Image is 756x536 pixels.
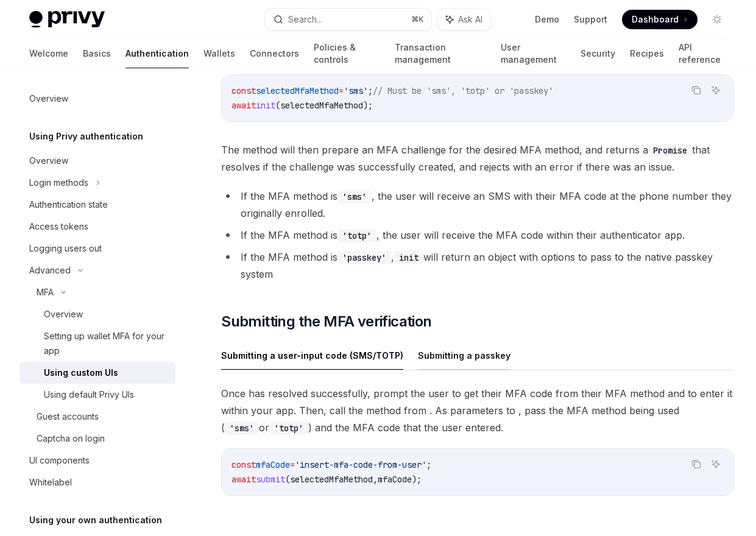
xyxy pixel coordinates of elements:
[256,459,290,470] span: mfaCode
[412,474,422,485] span: );
[295,459,426,470] span: 'insert-mfa-code-from-user'
[707,10,727,29] button: Toggle dark mode
[83,39,111,68] a: Basics
[630,39,664,68] a: Recipes
[708,82,724,98] button: Ask AI
[29,175,88,190] div: Login methods
[221,249,734,283] li: If the MFA method is , will return an object with options to pass to the native passkey system
[344,85,368,96] span: 'sms'
[250,39,299,68] a: Connectors
[44,387,134,402] div: Using default Privy UIs
[29,11,105,28] img: light logo
[231,459,256,470] span: const
[288,12,322,27] div: Search...
[225,421,259,435] code: 'sms'
[37,409,99,424] div: Guest accounts
[29,241,102,256] div: Logging users out
[363,100,373,111] span: );
[269,421,308,435] code: 'totp'
[337,251,391,264] code: 'passkey'
[221,227,734,244] li: If the MFA method is , the user will receive the MFA code within their authenticator app.
[221,141,734,175] span: The method will then prepare an MFA challenge for the desired MFA method, and returns a that reso...
[373,474,378,485] span: ,
[418,341,510,370] button: Submitting a passkey
[44,365,118,380] div: Using custom UIs
[19,406,175,428] a: Guest accounts
[29,475,72,490] div: Whitelabel
[19,194,175,216] a: Authentication state
[231,85,256,96] span: const
[394,251,423,264] code: init
[19,238,175,259] a: Logging users out
[19,216,175,238] a: Access tokens
[19,150,175,172] a: Overview
[368,85,373,96] span: ;
[19,303,175,325] a: Overview
[314,39,380,68] a: Policies & controls
[378,474,412,485] span: mfaCode
[29,39,68,68] a: Welcome
[19,88,175,110] a: Overview
[688,456,704,472] button: Copy the contents from the code block
[221,188,734,222] li: If the MFA method is , the user will receive an SMS with their MFA code at the phone number they ...
[339,85,344,96] span: =
[280,100,363,111] span: selectedMfaMethod
[458,13,482,26] span: Ask AI
[203,39,235,68] a: Wallets
[535,13,559,26] a: Demo
[19,384,175,406] a: Using default Privy UIs
[574,13,607,26] a: Support
[29,513,162,527] h5: Using your own authentication
[221,312,431,331] span: Submitting the MFA verification
[290,474,373,485] span: selectedMfaMethod
[29,197,108,212] div: Authentication state
[708,456,724,472] button: Ask AI
[221,341,403,370] button: Submitting a user-input code (SMS/TOTP)
[19,450,175,471] a: UI components
[265,9,431,30] button: Search...⌘K
[648,144,692,157] code: Promise
[256,100,275,111] span: init
[19,428,175,450] a: Captcha on login
[256,85,339,96] span: selectedMfaMethod
[285,474,290,485] span: (
[411,15,424,24] span: ⌘ K
[29,91,68,106] div: Overview
[19,325,175,362] a: Setting up wallet MFA for your app
[337,190,372,203] code: 'sms'
[19,362,175,384] a: Using custom UIs
[275,100,280,111] span: (
[29,153,68,168] div: Overview
[44,307,83,322] div: Overview
[29,129,143,144] h5: Using Privy authentication
[125,39,189,68] a: Authentication
[679,39,727,68] a: API reference
[290,459,295,470] span: =
[29,263,71,278] div: Advanced
[231,100,256,111] span: await
[221,385,734,436] span: Once has resolved successfully, prompt the user to get their MFA code from their MFA method and t...
[632,13,679,26] span: Dashboard
[688,82,704,98] button: Copy the contents from the code block
[44,329,168,358] div: Setting up wallet MFA for your app
[337,229,376,242] code: 'totp'
[29,453,90,468] div: UI components
[426,459,431,470] span: ;
[373,85,553,96] span: // Must be 'sms', 'totp' or 'passkey'
[19,471,175,493] a: Whitelabel
[501,39,566,68] a: User management
[581,39,615,68] a: Security
[622,10,698,29] a: Dashboard
[395,39,486,68] a: Transaction management
[231,474,256,485] span: await
[29,219,88,234] div: Access tokens
[37,431,105,446] div: Captcha on login
[256,474,285,485] span: submit
[37,285,54,300] div: MFA
[437,9,491,30] button: Ask AI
